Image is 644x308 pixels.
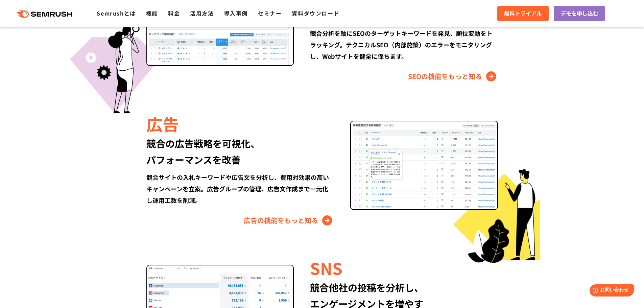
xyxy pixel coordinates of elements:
[258,9,282,17] a: セミナー
[560,9,598,18] span: デモを申し込む
[244,215,334,226] a: 広告の機能をもっと知る
[224,9,248,17] a: 導入事例
[292,9,339,17] a: 資料ダウンロード
[554,6,605,21] a: デモを申し込む
[408,71,498,82] a: SEOの機能をもっと知る
[168,9,180,17] a: 料金
[146,135,334,168] div: 競合の広告戦略を可視化、 パフォーマンスを改善
[310,27,498,62] div: 競合分析を軸にSEOのターゲットキーワードを発見、順位変動をトラッキング。テクニカルSEO（内部施策）のエラーをモニタリングし、Webサイトを健全に保ちます。
[146,112,334,135] div: 広告
[146,9,158,17] a: 機能
[146,171,334,206] div: 競合サイトの入札キーワードや広告文を分析し、費用対効果の高いキャンペーンを立案。広告グループの管理、広告文作成まで一元化し運用工数を削減。
[190,9,214,17] a: 活用方法
[310,256,498,279] div: SNS
[97,9,136,17] a: Semrushとは
[584,282,637,301] iframe: Help widget launcher
[504,9,542,18] span: 無料トライアル
[497,6,549,21] a: 無料トライアル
